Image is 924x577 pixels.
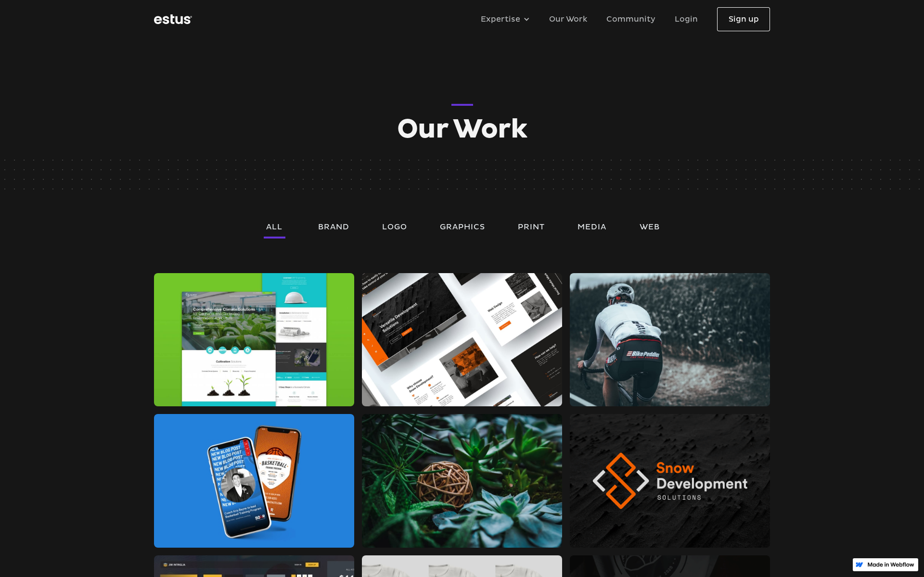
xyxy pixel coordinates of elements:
[539,7,597,32] a: Our Work
[518,222,545,237] div: Print
[727,14,760,24] div: Sign up
[397,113,527,146] h1: Our Work
[606,14,655,24] div: Community
[471,7,539,32] div: Expertise
[640,222,660,237] div: Web
[440,222,485,237] div: Graphics
[717,7,770,31] a: Sign up
[481,14,520,24] div: Expertise
[867,562,914,567] img: Made in Webflow
[665,7,707,32] a: Login
[549,14,587,24] div: Our Work
[577,222,606,237] div: Media
[318,222,349,237] div: Brand
[266,222,282,237] div: All
[154,14,192,25] a: home
[675,14,698,24] div: Login
[382,222,407,237] div: Logo
[597,7,665,32] a: Community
